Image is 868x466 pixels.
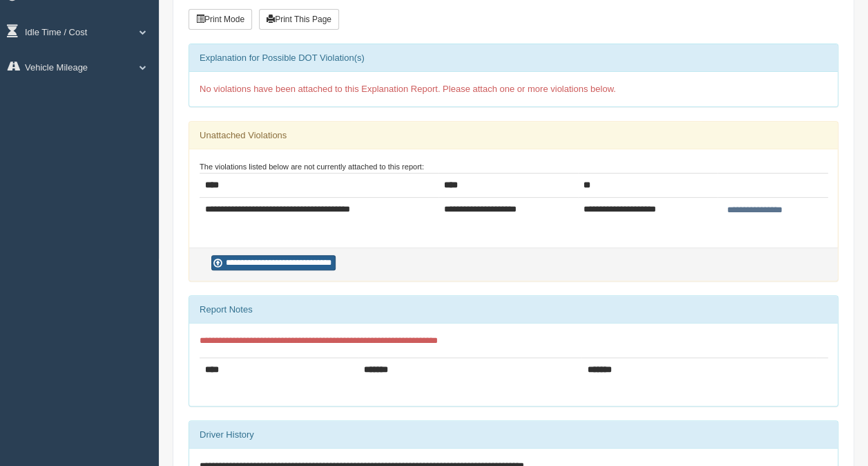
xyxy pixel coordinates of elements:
[189,122,838,149] div: Unattached Violations
[200,162,424,171] small: The violations listed below are not currently attached to this report:
[189,9,252,30] button: Print Mode
[189,421,838,449] div: Driver History
[189,44,838,72] div: Explanation for Possible DOT Violation(s)
[259,9,339,30] button: Print This Page
[189,296,838,324] div: Report Notes
[200,84,616,94] span: No violations have been attached to this Explanation Report. Please attach one or more violations...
